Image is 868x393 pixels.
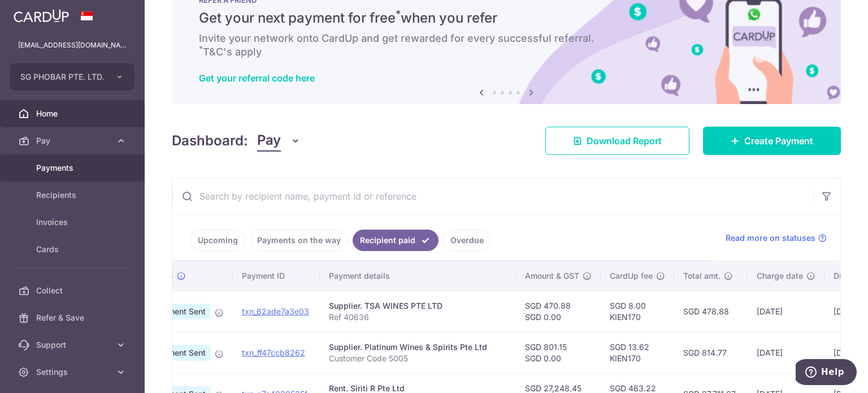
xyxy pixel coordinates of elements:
span: Home [36,108,111,119]
span: Charge date [757,270,803,282]
td: SGD 8.00 KIEN170 [601,291,674,332]
td: [DATE] [748,291,824,332]
th: Payment ID [233,261,320,291]
span: CardUp fee [610,270,653,282]
a: Upcoming [190,230,245,251]
a: Overdue [443,230,491,251]
a: Read more on statuses [726,232,827,244]
a: Download Report [545,127,689,155]
input: Search by recipient name, payment id or reference [172,178,813,214]
span: Read more on statuses [726,232,815,244]
h6: Invite your network onto CardUp and get rewarded for every successful referral. T&C's apply [199,32,814,59]
td: [DATE] [748,332,824,373]
span: Settings [36,366,111,378]
a: txn_ff47ccb8262 [242,348,305,357]
span: Collect [36,285,111,296]
td: SGD 470.88 SGD 0.00 [516,291,601,332]
p: Customer Code 5005 [329,353,507,364]
iframe: Opens a widget where you can find more information [796,359,857,387]
a: Payments on the way [250,230,348,251]
button: SG PHOBAR PTE. LTD. [10,63,134,90]
td: SGD 478.88 [674,291,748,332]
span: Cards [36,244,111,255]
a: txn_62ade7a3e03 [242,306,309,316]
span: Payment Sent [149,304,210,319]
span: Pay [36,135,111,146]
th: Payment details [320,261,516,291]
span: Amount & GST [525,270,579,282]
span: Payment Sent [149,345,210,361]
button: Pay [257,130,301,152]
span: Download Report [587,134,662,148]
div: Supplier. Platinum Wines & Spirits Pte Ltd [329,342,507,353]
span: Support [36,339,111,351]
span: Create Payment [744,134,813,148]
span: Pay [257,130,281,152]
span: Due date [834,270,867,282]
td: SGD 814.77 [674,332,748,373]
span: Recipients [36,189,111,201]
div: Supplier. TSA WINES PTE LTD [329,300,507,312]
span: Refer & Save [36,312,111,323]
span: Invoices [36,217,111,228]
p: Ref 40636 [329,312,507,323]
p: [EMAIL_ADDRESS][DOMAIN_NAME] [18,40,127,51]
h4: Dashboard: [172,131,248,151]
span: Payments [36,162,111,174]
a: Get your referral code here [199,72,315,84]
a: Recipient paid [353,230,439,251]
span: SG PHOBAR PTE. LTD. [20,71,104,83]
h5: Get your next payment for free when you refer [199,9,814,27]
td: SGD 13.62 KIEN170 [601,332,674,373]
td: SGD 801.15 SGD 0.00 [516,332,601,373]
a: Create Payment [703,127,841,155]
span: Total amt. [683,270,721,282]
img: CardUp [14,9,69,23]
